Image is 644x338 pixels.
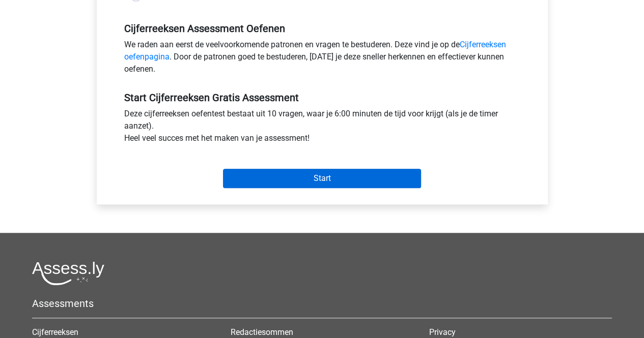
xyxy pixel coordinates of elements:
[32,297,612,310] h5: Assessments
[117,108,528,148] div: Deze cijferreeksen oefentest bestaat uit 10 vragen, waar je 6:00 minuten de tijd voor krijgt (als...
[32,327,78,337] a: Cijferreeksen
[124,91,520,104] h5: Start Cijferreeksen Gratis Assessment
[124,22,520,35] h5: Cijferreeksen Assessment Oefenen
[117,39,528,79] div: We raden aan eerst de veelvoorkomende patronen en vragen te bestuderen. Deze vind je op de . Door...
[223,169,421,188] input: Start
[32,261,104,285] img: Assessly logo
[231,327,293,337] a: Redactiesommen
[429,327,455,337] a: Privacy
